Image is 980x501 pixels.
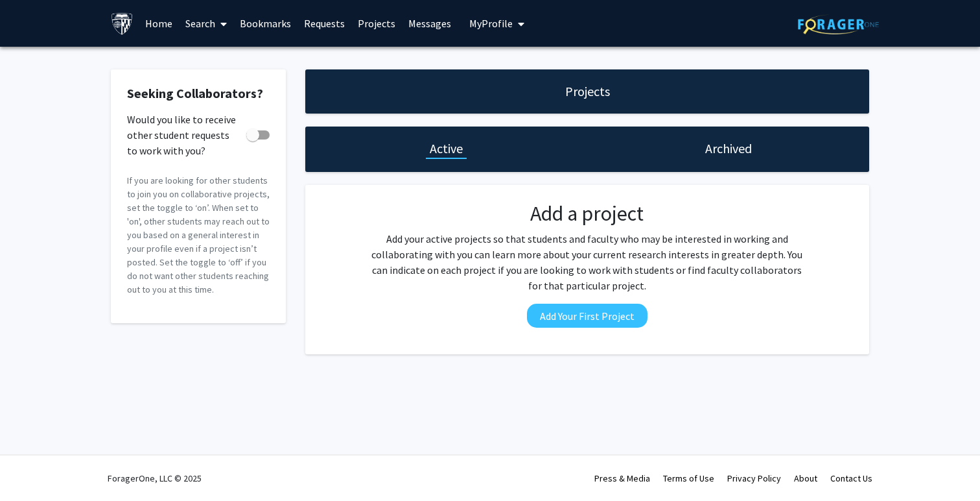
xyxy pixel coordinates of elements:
[139,1,179,46] a: Home
[565,82,610,101] h1: Projects
[10,443,55,491] iframe: Chat
[179,1,233,46] a: Search
[705,140,752,158] h1: Archived
[127,112,241,158] span: Would you like to receive other student requests to work with you?
[297,1,351,46] a: Requests
[233,1,297,46] a: Bookmarks
[127,174,270,297] p: If you are looking for other students to join you on collaborative projects, set the toggle to ‘o...
[830,472,872,484] a: Contact Us
[351,1,402,46] a: Projects
[727,472,781,484] a: Privacy Policy
[663,472,714,484] a: Terms of Use
[594,472,650,484] a: Press & Media
[469,17,513,30] span: My Profile
[367,201,807,226] h2: Add a project
[798,14,879,34] img: ForagerOne Logo
[111,12,134,35] img: Johns Hopkins University Logo
[430,140,463,158] h1: Active
[402,1,458,46] a: Messages
[527,304,647,328] button: Add Your First Project
[108,456,202,501] div: ForagerOne, LLC © 2025
[367,231,807,293] p: Add your active projects so that students and faculty who may be interested in working and collab...
[794,472,817,484] a: About
[127,86,270,101] h2: Seeking Collaborators?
